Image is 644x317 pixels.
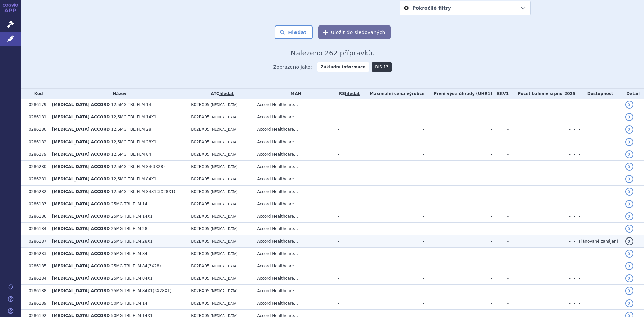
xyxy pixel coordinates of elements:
[571,173,576,186] td: -
[492,123,509,136] td: -
[318,25,391,39] button: Uložit do sledovaných
[424,148,492,161] td: -
[211,202,237,206] span: [MEDICAL_DATA]
[52,239,110,244] span: [MEDICAL_DATA] ACCORD
[625,237,633,245] a: detail
[254,285,334,297] td: Accord Healthcare...
[492,272,509,285] td: -
[361,223,425,235] td: -
[111,140,156,144] span: 12,5MG TBL FLM 28X1
[191,264,209,268] span: B02BX05
[509,89,575,99] th: Počet balení
[424,285,492,297] td: -
[211,227,237,231] span: [MEDICAL_DATA]
[25,89,49,99] th: Kód
[111,251,147,256] span: 25MG TBL FLM 84
[111,115,156,119] span: 12,5MG TBL FLM 14X1
[25,136,49,148] td: 0286182
[575,111,622,123] td: -
[335,186,361,198] td: -
[345,91,360,96] a: vyhledávání neobsahuje žádnou platnou referenční skupinu
[575,89,622,99] th: Dostupnost
[52,164,110,169] span: [MEDICAL_DATA] ACCORD
[492,223,509,235] td: -
[424,111,492,123] td: -
[575,272,622,285] td: -
[424,136,492,148] td: -
[254,111,334,123] td: Accord Healthcare...
[52,102,110,107] span: [MEDICAL_DATA] ACCORD
[492,99,509,111] td: -
[575,173,622,186] td: -
[273,62,312,72] span: Zobrazeno jako:
[211,103,237,107] span: [MEDICAL_DATA]
[571,99,576,111] td: -
[424,297,492,310] td: -
[52,202,110,206] span: [MEDICAL_DATA] ACCORD
[335,136,361,148] td: -
[571,210,576,223] td: -
[509,136,571,148] td: -
[492,260,509,272] td: -
[335,123,361,136] td: -
[575,235,622,248] td: Plánované zahájení
[211,153,237,156] span: [MEDICAL_DATA]
[424,198,492,210] td: -
[111,301,147,306] span: 50MG TBL FLM 14
[187,89,254,99] th: ATC
[571,235,576,248] td: -
[191,239,209,244] span: B02BX05
[25,111,49,123] td: 0286181
[254,198,334,210] td: Accord Healthcare...
[111,202,147,206] span: 25MG TBL FLM 14
[575,99,622,111] td: -
[317,62,369,72] strong: Základní informace
[361,198,425,210] td: -
[111,164,165,169] span: 12,5MG TBL FLM 84(3X28)
[424,223,492,235] td: -
[335,161,361,173] td: -
[211,277,237,280] span: [MEDICAL_DATA]
[509,235,571,248] td: -
[111,102,151,107] span: 12,5MG TBL FLM 14
[361,285,425,297] td: -
[361,123,425,136] td: -
[492,148,509,161] td: -
[335,89,361,99] th: RS
[254,235,334,248] td: Accord Healthcare...
[25,285,49,297] td: 0286188
[254,210,334,223] td: Accord Healthcare...
[625,262,633,270] a: detail
[361,99,425,111] td: -
[625,113,633,121] a: detail
[361,260,425,272] td: -
[571,148,576,161] td: -
[575,123,622,136] td: -
[111,276,153,281] span: 25MG TBL FLM 84X1
[191,127,209,132] span: B02BX05
[335,235,361,248] td: -
[492,297,509,310] td: -
[52,115,110,119] span: [MEDICAL_DATA] ACCORD
[335,260,361,272] td: -
[575,260,622,272] td: -
[254,161,334,173] td: Accord Healthcare...
[361,248,425,260] td: -
[571,198,576,210] td: -
[335,297,361,310] td: -
[211,140,237,144] span: [MEDICAL_DATA]
[424,186,492,198] td: -
[575,223,622,235] td: -
[361,272,425,285] td: -
[111,177,156,181] span: 12,5MG TBL FLM 84X1
[424,260,492,272] td: -
[492,285,509,297] td: -
[625,299,633,307] a: detail
[52,226,110,231] span: [MEDICAL_DATA] ACCORD
[254,136,334,148] td: Accord Healthcare...
[509,297,571,310] td: -
[335,99,361,111] td: -
[361,297,425,310] td: -
[254,173,334,186] td: Accord Healthcare...
[509,223,571,235] td: -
